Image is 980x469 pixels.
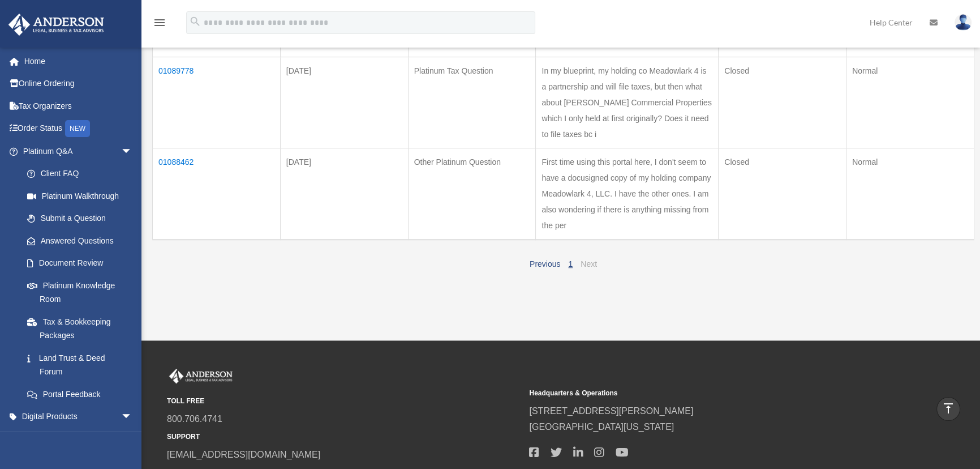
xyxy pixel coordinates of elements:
[121,140,144,163] span: arrow_drop_down
[529,406,693,416] a: [STREET_ADDRESS][PERSON_NAME]
[16,252,144,275] a: Document Review
[408,148,536,240] td: Other Platinum Question
[8,117,149,140] a: Order StatusNEW
[65,120,90,137] div: NEW
[530,259,560,268] a: Previous
[5,14,108,36] img: Anderson Advisors Platinum Portal
[280,148,408,240] td: [DATE]
[16,274,144,310] a: Platinum Knowledge Room
[167,369,235,383] img: Anderson Advisors Platinum Portal
[167,431,521,443] small: SUPPORT
[16,347,144,383] a: Land Trust & Deed Forum
[846,148,974,240] td: Normal
[529,387,883,399] small: Headquarters & Operations
[408,57,536,148] td: Platinum Tax Question
[153,16,166,29] i: menu
[189,15,201,28] i: search
[8,140,144,163] a: Platinum Q&Aarrow_drop_down
[955,14,972,31] img: User Pic
[936,397,960,421] a: vertical_align_top
[16,310,144,347] a: Tax & Bookkeeping Packages
[942,402,955,415] i: vertical_align_top
[280,57,408,148] td: [DATE]
[153,20,166,29] a: menu
[8,406,149,428] a: Digital Productsarrow_drop_down
[536,57,719,148] td: In my blueprint, my holding co Meadowlark 4 is a partnership and will file taxes, but then what a...
[8,428,149,450] a: My Entitiesarrow_drop_down
[529,422,674,432] a: [GEOGRAPHIC_DATA][US_STATE]
[167,395,521,407] small: TOLL FREE
[719,57,846,148] td: Closed
[16,163,144,185] a: Client FAQ
[8,95,149,117] a: Tax Organizers
[536,148,719,240] td: First time using this portal here, I don't seem to have a docusigned copy of my holding company M...
[153,148,281,240] td: 01088462
[16,185,144,207] a: Platinum Walkthrough
[167,450,320,459] a: [EMAIL_ADDRESS][DOMAIN_NAME]
[153,57,281,148] td: 01089778
[8,73,149,95] a: Online Ordering
[8,50,149,73] a: Home
[167,414,222,424] a: 800.706.4741
[16,383,144,406] a: Portal Feedback
[16,229,138,252] a: Answered Questions
[16,207,144,230] a: Submit a Question
[719,148,846,240] td: Closed
[121,428,144,451] span: arrow_drop_down
[121,406,144,429] span: arrow_drop_down
[846,57,974,148] td: Normal
[568,259,573,268] a: 1
[581,259,597,268] a: Next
